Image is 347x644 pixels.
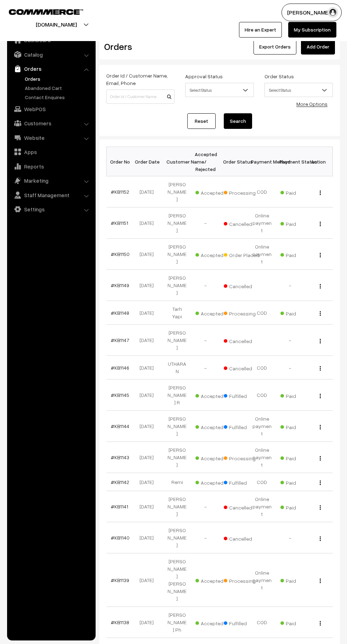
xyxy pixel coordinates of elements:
[135,207,163,239] td: [DATE]
[9,160,93,173] a: Reports
[224,477,259,486] span: Fulfilled
[320,536,321,541] img: Menu
[185,83,254,97] span: Select Status
[276,522,305,553] td: -
[111,454,129,460] a: #KB1143
[224,281,259,290] span: Cancelled
[195,422,231,431] span: Accepted
[191,522,220,553] td: -
[248,411,276,442] td: Online payment
[111,365,129,371] a: #KB1146
[280,618,316,627] span: Paid
[111,282,129,288] a: #KB1149
[195,575,231,585] span: Accepted
[264,83,333,97] span: Select Status
[135,522,163,553] td: [DATE]
[320,366,321,371] img: Menu
[224,422,259,431] span: Fulfilled
[281,4,342,21] button: [PERSON_NAME]…
[248,176,276,207] td: COD
[320,284,321,289] img: Menu
[224,218,259,228] span: Cancelled
[248,356,276,380] td: COD
[163,607,191,638] td: [PERSON_NAME] Ph
[163,301,191,325] td: Tarh Yapi
[9,117,93,130] a: Customers
[111,220,128,226] a: #KB1151
[224,336,259,345] span: Cancelled
[111,189,129,195] a: #KB1152
[191,491,220,522] td: -
[265,84,332,96] span: Select Status
[163,207,191,239] td: [PERSON_NAME]
[320,456,321,461] img: Menu
[288,22,336,38] a: My Subscription
[320,190,321,195] img: Menu
[320,394,321,398] img: Menu
[135,356,163,380] td: [DATE]
[224,618,259,627] span: Fulfilled
[254,39,296,55] button: Export Orders
[9,103,93,115] a: WebPOS
[280,477,316,486] span: Paid
[320,425,321,429] img: Menu
[163,270,191,301] td: [PERSON_NAME]
[163,147,191,176] th: Customer Name
[111,479,129,485] a: #KB1142
[163,491,191,522] td: [PERSON_NAME]
[248,207,276,239] td: Online payment
[106,72,175,87] label: Order Id / Customer Name, Email, Phone
[9,131,93,144] a: Website
[328,7,338,18] img: user
[280,502,316,511] span: Paid
[248,442,276,473] td: Online payment
[111,535,130,541] a: #KB1140
[301,39,335,55] a: Add Order
[135,607,163,638] td: [DATE]
[320,505,321,510] img: Menu
[320,222,321,226] img: Menu
[111,251,130,257] a: #KB1150
[195,250,231,259] span: Accepted
[320,253,321,257] img: Menu
[111,337,129,343] a: #KB1147
[320,579,321,583] img: Menu
[111,503,128,509] a: #KB1141
[23,75,93,82] a: Orders
[305,147,333,176] th: Action
[248,553,276,607] td: Online payment
[163,442,191,473] td: [PERSON_NAME]
[135,270,163,301] td: [DATE]
[187,113,216,129] a: Reset
[195,618,231,627] span: Accepted
[135,301,163,325] td: [DATE]
[9,9,83,15] img: COMMMERCE
[224,533,259,542] span: Cancelled
[239,22,282,38] a: Hire an Expert
[264,73,294,80] label: Order Status
[135,239,163,270] td: [DATE]
[135,553,163,607] td: [DATE]
[191,207,220,239] td: -
[224,391,259,400] span: Fulfilled
[106,90,175,104] input: Order Id / Customer Name / Customer Email / Customer Phone
[135,491,163,522] td: [DATE]
[111,423,129,429] a: #KB1144
[224,187,259,196] span: Processing
[276,270,305,301] td: -
[163,356,191,380] td: UTHARA N
[135,442,163,473] td: [DATE]
[224,250,259,259] span: Order Placed
[280,422,316,431] span: Paid
[163,411,191,442] td: [PERSON_NAME]
[186,84,253,96] span: Select Status
[320,621,321,626] img: Menu
[195,453,231,462] span: Accepted
[163,239,191,270] td: [PERSON_NAME]
[195,477,231,486] span: Accepted
[9,62,93,75] a: Orders
[280,187,316,196] span: Paid
[135,380,163,411] td: [DATE]
[135,325,163,356] td: [DATE]
[280,391,316,400] span: Paid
